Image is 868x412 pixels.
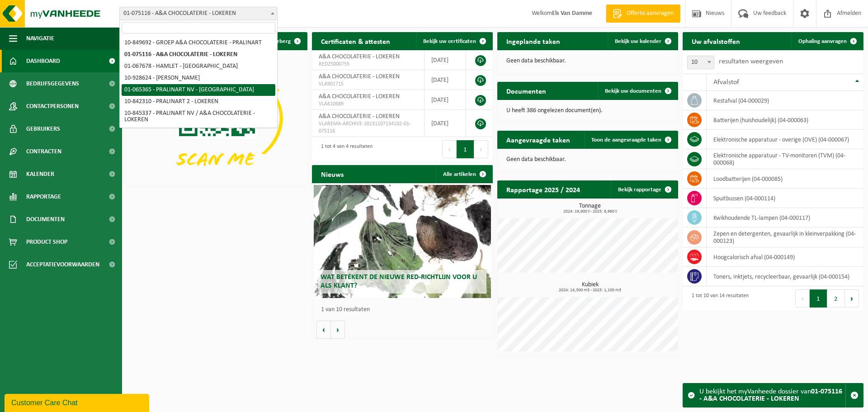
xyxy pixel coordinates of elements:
a: Bekijk uw documenten [598,82,677,100]
div: U bekijkt het myVanheede dossier van [699,384,845,407]
span: A&A CHOCOLATERIE - LOKEREN [319,73,400,80]
button: 1 [810,289,827,308]
p: Geen data beschikbaar. [506,156,669,163]
a: Bekijk uw kalender [608,32,677,50]
span: VLA901715 [319,81,417,88]
p: U heeft 386 ongelezen document(en). [506,108,669,114]
span: Contactpersonen [26,95,79,118]
span: 10 [687,56,714,69]
li: 10-849692 - GROEP A&A CHOCOLATERIE - PRALINART [122,37,275,49]
span: Offerte aanvragen [624,9,676,18]
span: Dashboard [26,50,60,72]
span: 10 [688,56,714,69]
p: Geen data beschikbaar. [506,58,669,64]
li: 10-842310 - PRALINART 2 - LOKEREN [122,96,275,108]
span: 2024: 19,600 t - 2025: 6,960 t [502,209,678,214]
li: 10-845337 - PRALINART NV / A&A CHOCOLATERIE - LOKEREN [122,108,275,126]
span: Product Shop [26,231,67,253]
span: Bekijk uw certificaten [423,38,476,44]
span: Contracten [26,140,61,163]
a: Bekijk rapportage [611,180,677,199]
span: Toon de aangevraagde taken [591,137,661,143]
span: Bekijk uw documenten [605,88,661,94]
h2: Rapportage 2025 / 2024 [497,180,589,198]
span: Verberg [271,38,291,44]
button: 1 [457,140,474,158]
button: Previous [442,140,457,158]
span: Gebruikers [26,118,60,140]
label: resultaten weergeven [719,58,783,65]
td: [DATE] [425,70,466,90]
span: A&A CHOCOLATERIE - LOKEREN [319,93,400,100]
span: 2024: 14,300 m3 - 2025: 1,100 m3 [502,288,678,293]
button: Verberg [264,32,307,50]
span: 01-075116 - A&A CHOCOLATERIE - LOKEREN [119,7,278,20]
div: 1 tot 4 van 4 resultaten [316,139,373,159]
a: Toon de aangevraagde taken [584,131,677,149]
span: A&A CHOCOLATERIE - LOKEREN [319,113,400,120]
td: spuitbussen (04-000114) [707,189,863,208]
span: 01-075116 - A&A CHOCOLATERIE - LOKEREN [120,7,277,20]
td: kwikhoudende TL-lampen (04-000117) [707,208,863,227]
span: Wat betekent de nieuwe RED-richtlijn voor u als klant? [321,274,477,289]
button: Volgende [331,321,345,339]
a: Alle artikelen [436,165,492,183]
strong: Els Van Damme [552,10,592,17]
span: Bekijk uw kalender [615,38,661,44]
td: toners, inktjets, recycleerbaar, gevaarlijk (04-000154) [707,267,863,286]
span: Acceptatievoorwaarden [26,253,99,276]
td: [DATE] [425,90,466,110]
p: 1 van 10 resultaten [321,307,488,313]
span: A&A CHOCOLATERIE - LOKEREN [319,53,400,60]
td: elektronische apparatuur - TV-monitoren (TVM) (04-000068) [707,149,863,169]
a: Offerte aanvragen [606,5,680,23]
h2: Uw afvalstoffen [683,32,749,50]
h2: Documenten [497,82,555,99]
span: Rapportage [26,185,61,208]
span: Bedrijfsgegevens [26,72,79,95]
td: hoogcalorisch afval (04-000149) [707,247,863,267]
td: zepen en detergenten, gevaarlijk in kleinverpakking (04-000123) [707,227,863,247]
a: Ophaling aanvragen [791,32,863,50]
td: [DATE] [425,50,466,70]
iframe: chat widget [5,392,151,412]
li: 01-067678 - HAMLET - [GEOGRAPHIC_DATA] [122,61,275,72]
li: 01-065365 - PRALINART NV - [GEOGRAPHIC_DATA] [122,84,275,96]
a: Wat betekent de nieuwe RED-richtlijn voor u als klant? [314,185,491,298]
button: Previous [795,289,810,308]
span: Documenten [26,208,65,231]
a: Bekijk uw certificaten [416,32,492,50]
td: loodbatterijen (04-000085) [707,169,863,189]
td: restafval (04-000029) [707,91,863,110]
span: RED25000755 [319,61,417,68]
h2: Ingeplande taken [497,32,569,50]
li: 10-928624 - [PERSON_NAME] [122,72,275,84]
li: 01-075116 - A&A CHOCOLATERIE - LOKEREN [122,49,275,61]
h2: Nieuws [312,165,353,183]
span: VLA610689 [319,100,417,108]
span: VLAREMA-ARCHIVE-20131107134102-01-075116 [319,120,417,135]
button: Next [474,140,488,158]
span: Afvalstof [713,79,739,86]
h3: Kubiek [502,282,678,293]
button: 2 [827,289,845,308]
span: Navigatie [26,27,54,50]
td: batterijen (huishoudelijk) (04-000063) [707,110,863,130]
td: elektronische apparatuur - overige (OVE) (04-000067) [707,130,863,149]
h2: Aangevraagde taken [497,131,579,148]
button: Next [845,289,859,308]
strong: 01-075116 - A&A CHOCOLATERIE - LOKEREN [699,388,842,403]
h3: Tonnage [502,203,678,214]
span: Kalender [26,163,54,185]
span: Ophaling aanvragen [798,38,847,44]
button: Vorige [316,321,331,339]
td: [DATE] [425,110,466,137]
h2: Certificaten & attesten [312,32,399,50]
div: 1 tot 10 van 14 resultaten [687,289,749,308]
